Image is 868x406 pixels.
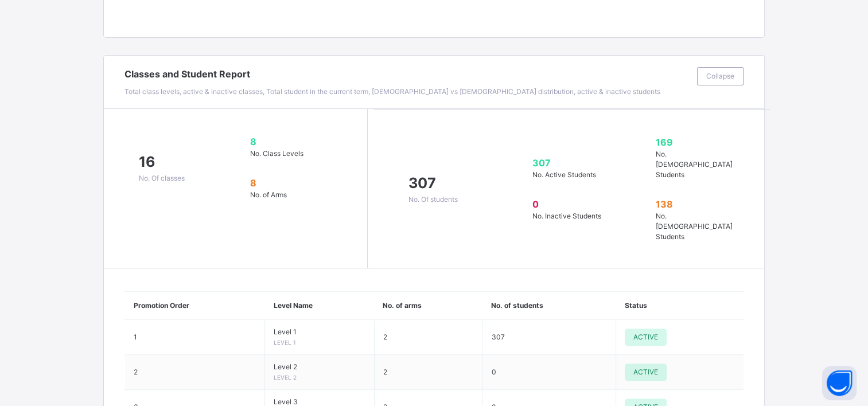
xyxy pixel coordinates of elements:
[706,71,734,81] span: Collapse
[374,292,482,320] th: No. of arms
[482,355,616,390] td: 0
[274,327,365,337] span: Level 1
[408,195,458,204] span: No. Of students
[482,292,616,320] th: No. of students
[124,67,691,81] span: Classes and Student Report
[265,292,374,320] th: Level Name
[125,320,265,355] td: 1
[139,174,185,182] span: No. Of classes
[633,367,658,377] span: ACTIVE
[374,355,482,390] td: 2
[656,212,733,241] span: No. [DEMOGRAPHIC_DATA] Students
[124,87,660,96] span: Total class levels, active & inactive classes, Total student in the current term, [DEMOGRAPHIC_DA...
[408,173,458,194] span: 307
[274,362,365,372] span: Level 2
[250,176,336,190] span: 8
[532,197,620,211] span: 0
[250,135,336,149] span: 8
[274,374,297,381] span: Level 2
[250,149,303,158] span: No. Class Levels
[616,292,744,320] th: Status
[656,135,742,149] span: 169
[482,320,616,355] td: 307
[822,366,857,400] button: Open asap
[656,150,733,179] span: No. [DEMOGRAPHIC_DATA] Students
[250,190,287,199] span: No. of Arms
[374,320,482,355] td: 2
[125,355,265,390] td: 2
[274,339,296,346] span: Level 1
[532,170,596,179] span: No. Active Students
[125,292,265,320] th: Promotion Order
[633,332,658,342] span: ACTIVE
[656,197,742,211] span: 138
[532,212,601,220] span: No. Inactive Students
[139,151,185,173] span: 16
[532,156,620,170] span: 307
